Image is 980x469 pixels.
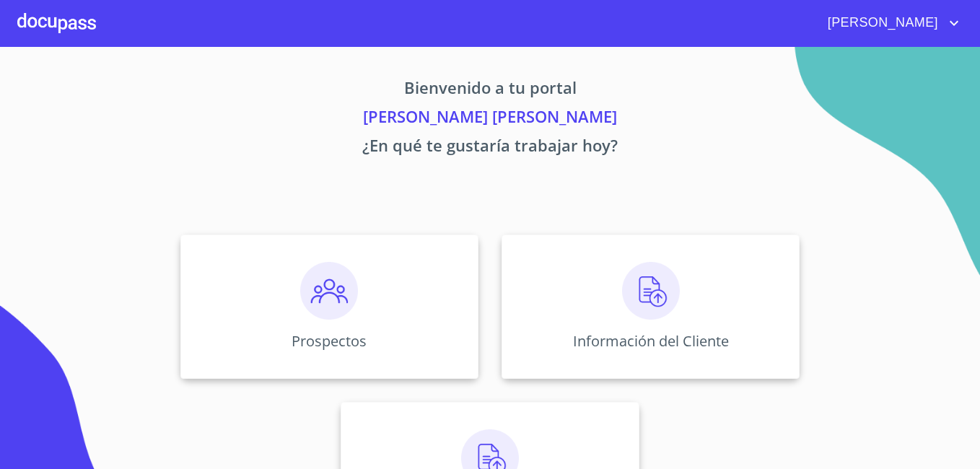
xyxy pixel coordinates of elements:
p: Prospectos [292,331,367,351]
img: carga.png [622,262,680,320]
span: [PERSON_NAME] [817,12,945,35]
img: prospectos.png [300,262,358,320]
p: [PERSON_NAME] [PERSON_NAME] [45,105,935,133]
button: account of current user [817,12,963,35]
p: ¿En qué te gustaría trabajar hoy? [45,133,935,162]
p: Información del Cliente [573,331,729,351]
p: Bienvenido a tu portal [45,76,935,105]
